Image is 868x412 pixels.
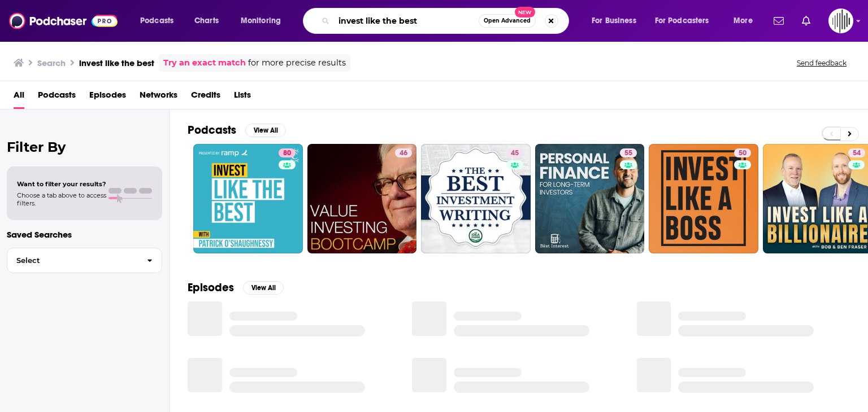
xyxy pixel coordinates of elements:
[132,12,188,30] button: open menu
[592,13,636,29] span: For Business
[511,148,519,159] span: 45
[37,58,66,68] h3: Search
[79,58,154,68] h3: invest like the best
[726,12,767,30] button: open menu
[163,56,246,69] a: Try an exact match
[484,18,531,24] span: Open Advanced
[421,144,531,253] a: 45
[7,248,162,273] button: Select
[283,148,291,159] span: 80
[584,12,650,30] button: open menu
[188,123,236,137] h2: Podcasts
[739,148,747,159] span: 50
[38,86,76,109] a: Podcasts
[188,280,234,295] h2: Episodes
[797,11,815,30] a: Show notifications dropdown
[314,8,580,34] div: Search podcasts, credits, & more...
[620,148,637,157] a: 55
[395,148,412,157] a: 46
[828,8,853,33] img: User Profile
[234,86,251,109] a: Lists
[7,257,138,264] span: Select
[193,144,303,253] a: 80
[769,11,788,30] a: Show notifications dropdown
[188,280,284,295] a: EpisodesView All
[188,123,286,137] a: PodcastsView All
[853,148,861,159] span: 54
[17,180,106,188] span: Want to filter your results?
[734,148,751,157] a: 50
[140,13,173,29] span: Podcasts
[7,139,162,155] h2: Filter By
[535,144,645,253] a: 55
[848,148,865,157] a: 54
[400,148,407,159] span: 46
[241,13,281,29] span: Monitoring
[334,12,479,30] input: Search podcasts, credits, & more...
[14,86,24,109] a: All
[17,191,106,207] span: Choose a tab above to access filters.
[140,86,177,109] a: Networks
[515,7,535,17] span: New
[648,12,726,30] button: open menu
[248,56,346,69] span: for more precise results
[243,281,284,295] button: View All
[89,86,126,109] a: Episodes
[793,58,850,68] button: Send feedback
[194,13,219,29] span: Charts
[245,124,286,137] button: View All
[233,12,296,30] button: open menu
[307,144,417,253] a: 46
[279,148,296,157] a: 80
[828,8,853,33] button: Show profile menu
[187,12,225,30] a: Charts
[624,148,632,159] span: 55
[734,13,753,29] span: More
[649,144,758,253] a: 50
[479,14,536,28] button: Open AdvancedNew
[506,148,523,157] a: 45
[655,13,709,29] span: For Podcasters
[828,8,853,33] span: Logged in as gpg2
[9,10,118,32] img: Podchaser - Follow, Share and Rate Podcasts
[7,229,162,240] p: Saved Searches
[191,86,220,109] a: Credits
